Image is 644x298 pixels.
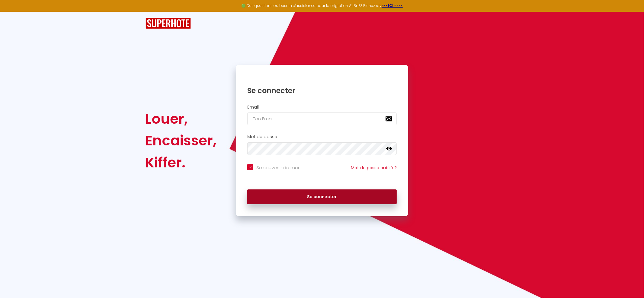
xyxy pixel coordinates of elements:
input: Ton Email [247,113,397,125]
a: >>> ICI <<<< [382,3,403,8]
div: Encaisser, [146,130,217,151]
a: Mot de passe oublié ? [351,165,397,171]
h2: Email [247,105,397,110]
img: SuperHote logo [146,18,191,29]
h1: Se connecter [247,86,397,95]
h2: Mot de passe [247,134,397,139]
button: Se connecter [247,189,397,204]
div: Louer, [146,108,217,130]
div: Kiffer. [146,152,217,173]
